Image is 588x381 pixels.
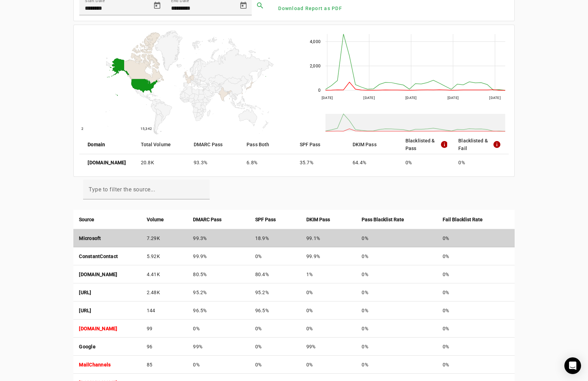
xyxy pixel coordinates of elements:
[187,356,249,374] td: 0%
[88,141,105,148] strong: Domain
[356,229,437,247] td: 0%
[363,96,375,100] text: [DATE]
[79,362,111,367] strong: MailChannels
[188,135,241,154] mat-header-cell: DMARC Pass
[187,320,249,338] td: 0%
[453,135,508,154] mat-header-cell: Blacklisted & Fail
[301,265,356,283] td: 1%
[309,39,320,44] text: 4,000
[250,283,301,301] td: 95.2%
[135,154,188,171] mat-cell: 20.8K
[301,356,356,374] td: 0%
[362,216,431,223] div: Pass Blacklist Rate
[301,247,356,265] td: 99.9%
[141,247,188,265] td: 5.92K
[564,357,581,374] div: Open Intercom Messenger
[437,265,515,283] td: 0%
[187,301,249,320] td: 96.5%
[79,326,117,331] strong: [DOMAIN_NAME]
[437,247,515,265] td: 0%
[79,216,94,223] strong: Source
[301,229,356,247] td: 99.1%
[437,338,515,356] td: 0%
[79,272,117,277] strong: [DOMAIN_NAME]
[89,186,155,193] mat-label: Type to filter the source...
[135,135,188,154] mat-header-cell: Total Volume
[140,127,152,131] text: 15,342
[278,5,342,12] span: Download Report as PDF
[250,301,301,320] td: 96.5%
[250,338,301,356] td: 0%
[493,140,500,149] mat-icon: info
[187,247,249,265] td: 99.9%
[255,216,295,223] div: SPF Pass
[79,235,101,241] strong: Microsoft
[294,135,347,154] mat-header-cell: SPF Pass
[250,247,301,265] td: 0%
[141,338,188,356] td: 96
[443,216,509,223] div: Fail Blacklist Rate
[141,265,188,283] td: 4.41K
[356,338,437,356] td: 0%
[255,216,276,223] strong: SPF Pass
[356,265,437,283] td: 0%
[347,154,400,171] mat-cell: 64.4%
[81,127,83,131] text: 2
[356,320,437,338] td: 0%
[447,96,459,100] text: [DATE]
[250,229,301,247] td: 18.9%
[437,283,515,301] td: 0%
[356,356,437,374] td: 0%
[356,283,437,301] td: 0%
[88,159,126,166] strong: [DOMAIN_NAME]
[141,283,188,301] td: 2.48K
[241,154,294,171] mat-cell: 6.8%
[187,229,249,247] td: 99.3%
[250,320,301,338] td: 0%
[301,301,356,320] td: 0%
[309,64,320,68] text: 2,000
[301,283,356,301] td: 0%
[187,283,249,301] td: 95.2%
[250,265,301,283] td: 80.4%
[400,135,453,154] mat-header-cell: Blacklisted & Pass
[141,229,188,247] td: 7.29K
[147,216,164,223] strong: Volume
[347,135,400,154] mat-header-cell: DKIM Pass
[79,344,96,349] strong: Google
[188,154,241,171] mat-cell: 93.3%
[275,2,345,15] button: Download Report as PDF
[79,31,296,135] svg: A chart.
[147,216,182,223] div: Volume
[301,338,356,356] td: 99%
[437,356,515,374] td: 0%
[356,247,437,265] td: 0%
[437,320,515,338] td: 0%
[440,140,447,149] mat-icon: info
[141,356,188,374] td: 85
[250,356,301,374] td: 0%
[79,308,91,313] strong: [URL]
[356,301,437,320] td: 0%
[294,154,347,171] mat-cell: 35.7%
[321,96,333,100] text: [DATE]
[193,216,221,223] strong: DMARC Pass
[453,154,508,171] mat-cell: 0%
[405,96,417,100] text: [DATE]
[362,216,404,223] strong: Pass Blacklist Rate
[489,96,501,100] text: [DATE]
[306,216,330,223] strong: DKIM Pass
[193,216,244,223] div: DMARC Pass
[141,301,188,320] td: 144
[318,88,320,93] text: 0
[306,216,351,223] div: DKIM Pass
[187,338,249,356] td: 99%
[187,265,249,283] td: 80.5%
[141,320,188,338] td: 99
[400,154,453,171] mat-cell: 0%
[437,229,515,247] td: 0%
[79,290,91,295] strong: [URL]
[437,301,515,320] td: 0%
[301,320,356,338] td: 0%
[443,216,483,223] strong: Fail Blacklist Rate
